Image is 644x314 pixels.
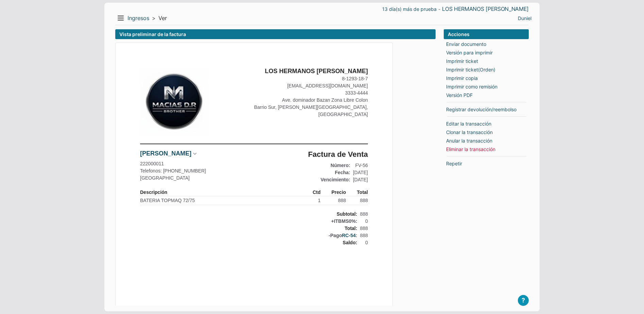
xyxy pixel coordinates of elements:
span: Ver [158,15,167,22]
a: 13 día(s) más de prueba [382,5,437,13]
a: [PERSON_NAME] [140,150,191,158]
button: ? [518,295,529,306]
div: 222000011 [140,160,253,167]
a: Versión para imprimir [446,49,493,56]
div: Descripción [140,189,302,196]
div: Vista preliminar de la factura [115,29,436,39]
span: > [152,15,156,22]
div: Vencimiento: [321,176,350,183]
div: Fecha: [321,169,350,176]
div: [DATE] [353,169,368,176]
div: +ITBMS [329,218,357,225]
div: Barrio Sur, [PERSON_NAME][GEOGRAPHIC_DATA], [GEOGRAPHIC_DATA] [254,104,368,118]
div: 8-1293-18-7 [254,75,368,82]
a: Duniel Macias [518,15,531,22]
div: 888 [360,232,368,239]
div: 0 [360,239,368,246]
div: 888 [360,225,368,232]
a: Editar la transacción [446,120,491,127]
div: [GEOGRAPHIC_DATA] [140,175,253,182]
a: RC-54 [342,232,356,239]
div: 888 [360,211,368,218]
div: Ave. dominador Bazan Zona Libre Colon [254,97,368,104]
div: 3333-4444 [254,89,368,97]
a: Registrar devolución/reembolso [446,106,516,113]
a: Ingresos [128,15,149,22]
a: Clonar la transacción [446,129,493,136]
div: Total: [329,225,357,232]
div: Saldo: [329,239,357,246]
div: Factura de Venta [308,150,368,159]
div: [EMAIL_ADDRESS][DOMAIN_NAME] [254,82,368,89]
div: -Pago : [329,232,357,239]
div: Subtotal: [329,211,357,218]
a: Enviar documento [446,40,486,48]
img: Cambiar logo [140,67,208,135]
div: 1 [302,197,320,204]
span: 0%: [349,218,357,224]
span: - [438,7,440,11]
a: Imprimir como remisión [446,83,497,90]
div: Acciones [444,29,529,39]
div: Telefonos: [PHONE_NUMBER] [140,167,253,175]
a: Repetir [446,160,462,167]
div: BATERIA TOPMAQ 72/75 [140,197,302,204]
div: Total [346,189,368,196]
a: Imprimir copia [446,75,478,82]
a: Anular la transacción [446,137,492,144]
a: LOS HERMANOS [PERSON_NAME] [442,5,529,13]
a: Imprimir ticket [446,57,478,65]
div: Ctd [302,189,320,196]
div: FV-56 [353,162,368,169]
a: Imprimir ticket(Orden) [446,66,495,73]
div: Precio [321,189,346,196]
div: 888 [346,197,368,204]
div: LOS HERMANOS [PERSON_NAME] [254,67,368,75]
div: [DATE] [353,176,368,183]
div: 888 [321,197,346,204]
div: Número: [321,162,350,169]
div: 0 [360,218,368,225]
a: Versión PDF [446,92,473,99]
button: Menu [115,13,126,23]
a: Eliminar la transacción [446,146,495,153]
